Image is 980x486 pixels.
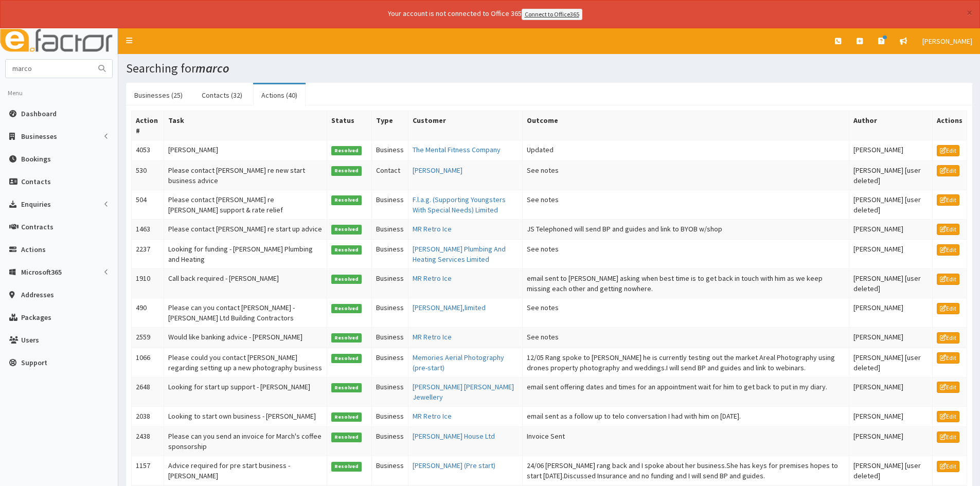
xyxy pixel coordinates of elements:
[849,427,932,456] td: [PERSON_NAME]
[413,461,495,470] a: [PERSON_NAME] (Pre start)
[915,28,980,54] a: [PERSON_NAME]
[523,377,849,406] td: email sent offering dates and times for an appointment wait for him to get back to put in my diary.
[21,358,47,367] span: Support
[849,240,932,269] td: [PERSON_NAME]
[849,111,932,140] th: Author
[523,219,849,240] td: JS Telephoned will send BP and guides and link to BYOB w/shop
[132,456,164,485] td: 1157
[937,332,959,344] a: Edit
[331,462,362,471] span: Resolved
[164,377,327,406] td: Looking for start up support - [PERSON_NAME]
[331,412,362,422] span: Resolved
[331,304,362,313] span: Resolved
[21,200,51,209] span: Enquiries
[132,240,164,269] td: 2237
[164,328,327,348] td: Would like banking advice - [PERSON_NAME]
[937,382,959,393] a: Edit
[331,354,362,363] span: Resolved
[21,290,54,299] span: Addresses
[21,245,46,254] span: Actions
[372,160,408,190] td: Contact
[21,335,39,345] span: Users
[21,267,62,277] span: Microsoft365
[21,132,57,141] span: Businesses
[132,190,164,219] td: 504
[372,219,408,240] td: Business
[253,84,306,106] a: Actions (40)
[523,240,849,269] td: See notes
[164,427,327,456] td: Please can you send an invoice for March's coffee sponsorship
[132,269,164,298] td: 1910
[523,406,849,427] td: email sent as a follow up to telo conversation I had with him on [DATE].
[331,275,362,284] span: Resolved
[331,333,362,343] span: Resolved
[523,160,849,190] td: See notes
[331,433,362,442] span: Resolved
[331,225,362,234] span: Resolved
[413,353,504,372] a: Memories Aerial Photography (pre-start)
[21,109,57,118] span: Dashboard
[372,240,408,269] td: Business
[372,140,408,160] td: Business
[132,160,164,190] td: 530
[132,111,164,140] th: Action #
[413,431,495,441] a: [PERSON_NAME] House Ltd
[164,219,327,240] td: Please contact [PERSON_NAME] re start up advice
[21,222,54,231] span: Contracts
[372,190,408,219] td: Business
[413,166,462,175] a: [PERSON_NAME]
[164,140,327,160] td: [PERSON_NAME]
[937,224,959,235] a: Edit
[849,190,932,219] td: [PERSON_NAME] [user deleted]
[849,140,932,160] td: [PERSON_NAME]
[6,60,92,78] input: Search...
[523,348,849,377] td: 12/05 Rang spoke to [PERSON_NAME] he is currently testing out the market Areal Photography using ...
[331,245,362,255] span: Resolved
[937,145,959,156] a: Edit
[184,8,786,20] div: Your account is not connected to Office 365
[849,160,932,190] td: [PERSON_NAME] [user deleted]
[413,303,486,312] a: [PERSON_NAME],limited
[937,244,959,256] a: Edit
[327,111,372,140] th: Status
[849,406,932,427] td: [PERSON_NAME]
[132,328,164,348] td: 2559
[372,348,408,377] td: Business
[523,298,849,328] td: See notes
[937,274,959,285] a: Edit
[523,190,849,219] td: See notes
[164,160,327,190] td: Please contact [PERSON_NAME] re new start business advice
[372,269,408,298] td: Business
[922,37,972,46] span: [PERSON_NAME]
[937,411,959,422] a: Edit
[849,456,932,485] td: [PERSON_NAME] [user deleted]
[523,456,849,485] td: 24/06 [PERSON_NAME] rang back and I spoke about her business.She has keys for premises hopes to s...
[132,406,164,427] td: 2038
[849,348,932,377] td: [PERSON_NAME] [user deleted]
[132,298,164,328] td: 490
[372,328,408,348] td: Business
[523,111,849,140] th: Outcome
[164,348,327,377] td: Please could you contact [PERSON_NAME] regarding setting up a new photography business
[849,377,932,406] td: [PERSON_NAME]
[132,140,164,160] td: 4053
[193,84,251,106] a: Contacts (32)
[523,328,849,348] td: See notes
[849,298,932,328] td: [PERSON_NAME]
[126,62,972,75] h1: Searching for
[937,165,959,176] a: Edit
[164,298,327,328] td: Please can you contact [PERSON_NAME] - [PERSON_NAME] Ltd Building Contractors
[164,190,327,219] td: Please contact [PERSON_NAME] re [PERSON_NAME] support & rate relief
[372,111,408,140] th: Type
[408,111,523,140] th: Customer
[413,411,452,421] a: MR Retro Ice
[523,140,849,160] td: Updated
[932,111,967,140] th: Actions
[413,145,501,154] a: The Mental Fitness Company
[937,431,959,443] a: Edit
[126,84,191,106] a: Businesses (25)
[372,298,408,328] td: Business
[937,461,959,472] a: Edit
[372,377,408,406] td: Business
[522,9,582,20] a: Connect to Office365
